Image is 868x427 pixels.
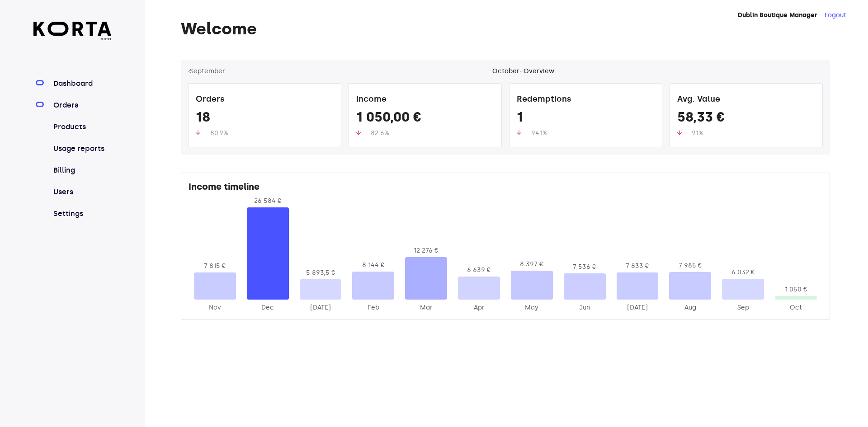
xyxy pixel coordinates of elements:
div: 2025-Aug [669,303,711,312]
a: Users [52,187,112,197]
div: Avg. Value [677,91,815,109]
div: 2025-Jul [617,303,659,312]
div: 2025-Oct [775,303,817,312]
div: 26 584 € [247,197,289,206]
div: 7 815 € [194,262,236,271]
div: 2025-Feb [352,303,394,312]
a: Usage reports [52,143,112,154]
div: 18 [196,109,334,129]
span: -9.1% [689,129,703,137]
span: -82.6% [368,129,389,137]
img: up [196,130,200,135]
a: beta [33,22,112,42]
span: -80.9% [208,129,228,137]
a: Settings [52,208,112,219]
h1: Welcome [181,20,830,38]
button: ‹September [188,67,225,76]
button: Logout [825,11,846,20]
img: up [677,130,682,135]
a: Dashboard [52,78,112,89]
div: Orders [196,91,334,109]
div: 1 050,00 € [356,109,494,129]
img: up [517,130,521,135]
div: 2025-May [511,303,553,312]
div: 58,33 € [677,109,815,129]
div: 12 276 € [405,246,447,255]
div: 2024-Dec [247,303,289,312]
div: 1 050 € [775,285,817,294]
img: Korta [33,22,112,36]
div: 8 144 € [352,261,394,270]
div: 6 032 € [722,268,764,277]
span: beta [33,36,112,42]
div: 2025-Apr [458,303,500,312]
span: -94.1% [528,129,547,137]
div: Redemptions [517,91,655,109]
strong: Dublin Boutique Manager [738,11,817,19]
div: 2025-Sep [722,303,764,312]
div: 7 985 € [669,261,711,270]
div: 7 536 € [564,263,606,272]
div: 1 [517,109,655,129]
a: Billing [52,165,112,176]
div: Income timeline [189,180,822,197]
div: October - Overview [492,67,554,76]
a: Products [52,122,112,132]
div: 2025-Jun [564,303,606,312]
div: 2024-Nov [194,303,236,312]
div: 7 833 € [617,262,659,271]
img: up [356,130,361,135]
div: 8 397 € [511,260,553,269]
div: 5 893,5 € [300,268,342,277]
div: 6 639 € [458,266,500,275]
a: Orders [52,100,112,111]
div: Income [356,91,494,109]
div: 2025-Mar [405,303,447,312]
div: 2025-Jan [300,303,342,312]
